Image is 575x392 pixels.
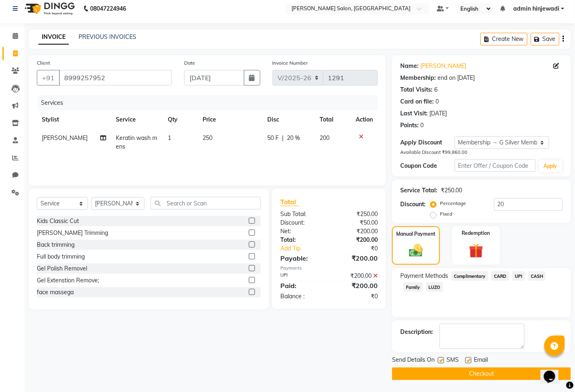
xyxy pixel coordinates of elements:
span: LUZO [426,282,443,292]
div: ₹200.00 [329,253,384,263]
label: Manual Payment [397,230,436,238]
div: Service Total: [400,186,437,195]
input: Enter Offer / Coupon Code [455,159,536,172]
div: face massega [37,288,74,297]
span: 250 [203,134,212,142]
div: Gel Polish Removel [37,264,87,273]
th: Qty [163,110,198,129]
div: 6 [434,86,437,94]
div: ₹200.00 [329,272,384,280]
span: 1 [168,134,171,142]
span: Email [474,356,488,366]
div: Balance : [274,292,329,301]
img: _cash.svg [405,243,427,259]
div: Available Discount ₹99,860.00 [400,149,563,156]
input: Search or Scan [151,197,261,210]
span: admin hinjewadi [513,5,559,13]
button: Create New [480,33,528,45]
div: Total: [274,236,329,244]
div: ₹250.00 [441,186,462,195]
a: PREVIOUS INVOICES [79,33,136,41]
span: Total [280,198,299,206]
span: UPI [512,271,525,281]
div: Sub Total: [274,210,329,219]
img: _gift.svg [465,242,488,260]
span: 50 F [267,134,279,142]
th: Action [351,110,378,129]
div: Paid: [274,281,329,291]
iframe: chat widget [541,359,567,384]
span: CASH [528,271,546,281]
span: Family [404,282,423,292]
span: [PERSON_NAME] [42,134,88,142]
div: Coupon Code [400,162,454,170]
th: Disc [262,110,315,129]
a: Add Tip [274,244,338,253]
span: Complimentary [451,271,488,281]
label: Invoice Number [273,59,308,67]
div: 0 [420,121,424,130]
label: Fixed [440,210,452,218]
th: Stylist [37,110,111,129]
button: Save [531,33,559,45]
a: [PERSON_NAME] [420,62,466,70]
div: Name: [400,62,419,70]
div: Total Visits: [400,86,433,94]
div: ₹0 [338,244,384,253]
label: Date [184,59,195,67]
span: Send Details On [392,356,435,366]
div: Last Visit: [400,109,428,118]
span: 200 [320,134,330,142]
div: Apply Discount [400,138,454,147]
div: Full body trimming [37,252,85,261]
div: Gel Extenstion Remove; [37,276,99,285]
span: Keratin wash mens [116,134,157,150]
div: ₹50.00 [329,219,384,227]
div: Kids Classic Cut [37,217,79,225]
span: Payment Methods [400,272,448,280]
span: | [282,134,284,142]
input: Search by Name/Mobile/Email/Code [59,70,172,86]
a: INVOICE [38,30,69,45]
span: 20 % [287,134,300,142]
label: Client [37,59,50,67]
div: Back trimming [37,241,74,249]
button: Apply [539,160,562,172]
div: Discount: [274,219,329,227]
div: Membership: [400,74,436,82]
div: Points: [400,121,419,130]
div: ₹200.00 [329,281,384,291]
div: [DATE] [429,109,447,118]
label: Redemption [462,230,490,237]
div: [PERSON_NAME] Trimming [37,229,108,237]
span: SMS [446,356,459,366]
div: Card on file: [400,97,434,106]
div: ₹0 [329,292,384,301]
span: CARD [492,271,509,281]
th: Total [315,110,351,129]
div: ₹250.00 [329,210,384,219]
div: UPI [274,272,329,280]
div: Payments [280,265,378,272]
button: Checkout [392,367,571,380]
div: Net: [274,227,329,236]
div: Services [38,95,384,110]
div: 0 [435,97,439,106]
div: Description: [400,328,433,336]
div: ₹200.00 [329,236,384,244]
div: Discount: [400,200,426,209]
div: Payable: [274,253,329,263]
th: Service [111,110,163,129]
label: Percentage [440,200,466,207]
div: end on [DATE] [437,74,475,82]
th: Price [198,110,262,129]
div: ₹200.00 [329,227,384,236]
button: +91 [37,70,60,86]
